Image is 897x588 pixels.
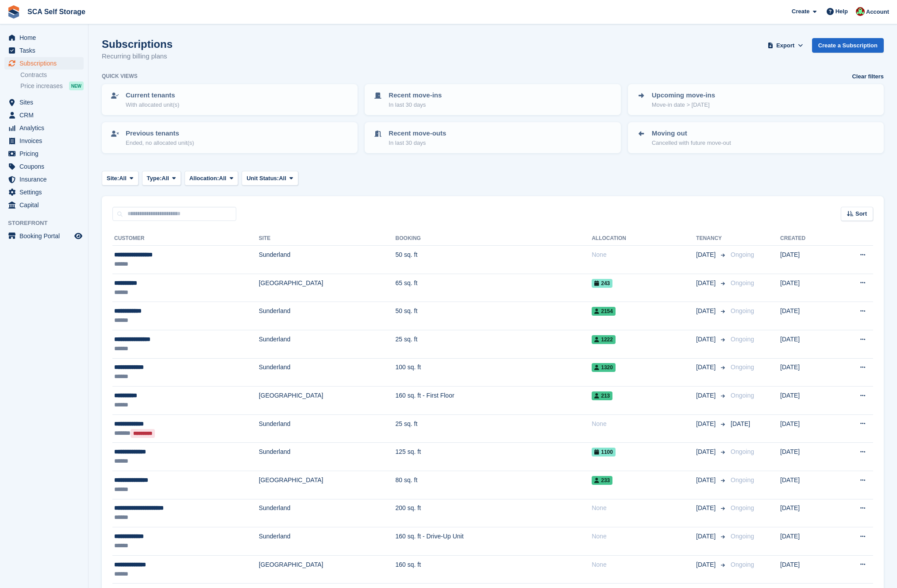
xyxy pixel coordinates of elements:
[696,447,717,456] span: [DATE]
[19,186,73,198] span: Settings
[696,250,717,259] span: [DATE]
[780,358,834,387] td: [DATE]
[259,387,396,415] td: [GEOGRAPHIC_DATA]
[126,139,194,147] p: Ended, no allocated unit(s)
[126,128,194,139] p: Previous tenants
[592,391,612,400] span: 213
[103,123,357,152] a: Previous tenants Ended, no allocated unit(s)
[246,174,279,183] span: Unit Status:
[396,330,592,358] td: 25 sq. ft
[780,302,834,330] td: [DATE]
[592,419,696,429] div: None
[835,7,848,16] span: Help
[396,274,592,302] td: 65 sq. ft
[592,335,616,344] span: 1222
[219,174,227,183] span: All
[855,209,867,218] span: Sort
[73,231,84,241] a: Preview store
[629,123,883,152] a: Moving out Cancelled with future move-out
[4,173,84,186] a: menu
[731,364,754,371] span: Ongoing
[780,387,834,415] td: [DATE]
[780,246,834,274] td: [DATE]
[102,72,138,80] h6: Quick views
[259,330,396,358] td: Sunderland
[592,307,616,316] span: 2154
[19,96,73,108] span: Sites
[852,72,884,81] a: Clear filters
[652,101,715,109] p: Move-in date > [DATE]
[102,38,173,50] h1: Subscriptions
[696,232,727,246] th: Tenancy
[19,199,73,211] span: Capital
[389,90,442,101] p: Recent move-ins
[19,57,73,70] span: Subscriptions
[592,503,696,513] div: None
[19,44,73,57] span: Tasks
[69,81,84,90] div: NEW
[102,51,173,62] p: Recurring billing plans
[4,44,84,57] a: menu
[4,96,84,108] a: menu
[652,90,715,101] p: Upcoming move-ins
[242,171,298,186] button: Unit Status: All
[19,31,73,44] span: Home
[766,38,805,53] button: Export
[696,279,717,288] span: [DATE]
[20,82,63,90] span: Price increases
[366,123,620,152] a: Recent move-outs In last 30 days
[856,7,865,16] img: Dale Chapman
[592,363,616,372] span: 1320
[4,147,84,160] a: menu
[189,174,219,183] span: Allocation:
[259,443,396,471] td: Sunderland
[396,358,592,387] td: 100 sq. ft
[4,186,84,198] a: menu
[780,555,834,584] td: [DATE]
[731,504,754,511] span: Ongoing
[102,171,139,186] button: Site: All
[780,232,834,246] th: Created
[4,109,84,121] a: menu
[19,135,73,147] span: Invoices
[147,174,162,183] span: Type:
[162,174,169,183] span: All
[259,246,396,274] td: Sunderland
[866,8,889,16] span: Account
[396,555,592,584] td: 160 sq. ft
[696,560,717,569] span: [DATE]
[19,160,73,173] span: Coupons
[396,302,592,330] td: 50 sq. ft
[103,85,357,114] a: Current tenants With allocated unit(s)
[107,174,119,183] span: Site:
[389,139,446,147] p: In last 30 days
[119,174,127,183] span: All
[4,31,84,44] a: menu
[592,476,612,485] span: 233
[696,532,717,541] span: [DATE]
[776,41,794,50] span: Export
[19,173,73,186] span: Insurance
[731,336,754,343] span: Ongoing
[389,128,446,139] p: Recent move-outs
[259,232,396,246] th: Site
[19,109,73,121] span: CRM
[696,419,717,429] span: [DATE]
[812,38,884,53] a: Create a Subscription
[4,230,84,242] a: menu
[629,85,883,114] a: Upcoming move-ins Move-in date > [DATE]
[126,101,179,109] p: With allocated unit(s)
[396,499,592,527] td: 200 sq. ft
[592,532,696,541] div: None
[7,5,20,19] img: stora-icon-8386f47178a22dfd0bd8f6a31ec36ba5ce8667c1dd55bd0f319d3a0aa187defe.svg
[20,81,84,91] a: Price increases NEW
[396,387,592,415] td: 160 sq. ft - First Floor
[259,274,396,302] td: [GEOGRAPHIC_DATA]
[126,90,179,101] p: Current tenants
[731,279,754,286] span: Ongoing
[8,219,88,228] span: Storefront
[4,122,84,134] a: menu
[780,471,834,499] td: [DATE]
[731,476,754,484] span: Ongoing
[731,392,754,399] span: Ongoing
